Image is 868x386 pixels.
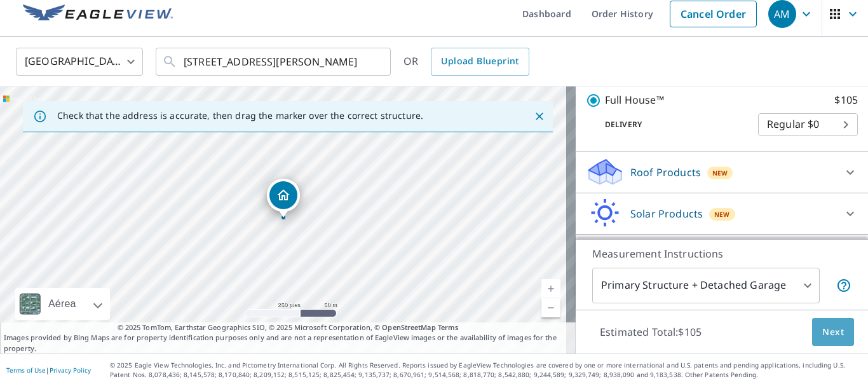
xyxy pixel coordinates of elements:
span: Your report will include the primary structure and a detached garage if one exists. [836,278,851,293]
p: | [6,366,91,374]
a: Nivel actual 17, ampliar [541,279,560,298]
a: Cancel Order [670,1,757,27]
div: [GEOGRAPHIC_DATA] [16,44,143,79]
a: Terms [438,322,459,332]
a: Upload Blueprint [431,48,529,76]
div: Roof ProductsNew [586,157,858,188]
a: OpenStreetMap [382,322,435,332]
p: Delivery [586,119,758,130]
p: © 2025 Eagle View Technologies, Inc. and Pictometry International Corp. All Rights Reserved. Repo... [110,361,862,380]
div: OR [403,48,529,76]
div: Regular $0 [758,107,858,142]
img: EV Logo [23,4,173,24]
input: Search by address or latitude-longitude [184,44,365,79]
button: Close [531,108,548,125]
p: Solar Products [630,206,703,221]
span: Upload Blueprint [441,53,519,69]
button: Next [812,318,854,347]
a: Terms of Use [6,366,46,375]
p: Estimated Total: $105 [590,318,712,346]
p: Measurement Instructions [592,246,851,261]
span: © 2025 TomTom, Earthstar Geographics SIO, © 2025 Microsoft Corporation, © [118,322,459,333]
p: Full House™ [605,92,664,108]
div: Dropped pin, building 1, Residential property, 825 Carillon Dr Bartlett, IL 60103 [267,179,300,218]
span: Next [822,324,844,340]
div: Aérea [44,288,80,320]
span: New [714,209,730,219]
a: Nivel actual 17, alejar [541,298,560,317]
div: Solar ProductsNew [586,198,858,229]
span: New [712,168,728,178]
p: $105 [834,92,858,108]
div: Aérea [15,288,110,320]
a: Privacy Policy [50,366,91,375]
div: Primary Structure + Detached Garage [592,268,820,303]
p: Roof Products [630,165,701,180]
p: Check that the address is accurate, then drag the marker over the correct structure. [57,110,423,121]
